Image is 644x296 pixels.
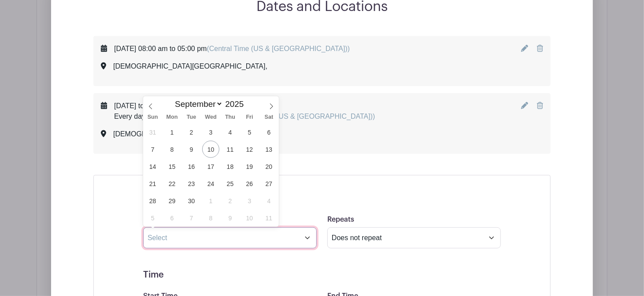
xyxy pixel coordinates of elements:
div: [DEMOGRAPHIC_DATA][GEOGRAPHIC_DATA], [113,61,267,72]
span: September 23, 2025 [183,175,200,192]
div: [DEMOGRAPHIC_DATA][GEOGRAPHIC_DATA], [113,129,267,139]
span: September 7, 2025 [144,141,161,158]
span: September 10, 2025 [202,141,219,158]
span: Mon [163,114,182,120]
span: September 2, 2025 [183,124,200,141]
span: August 31, 2025 [144,124,161,141]
span: October 7, 2025 [183,209,200,227]
span: September 12, 2025 [241,141,258,158]
h5: Time [143,270,501,280]
span: September 4, 2025 [222,124,239,141]
span: September 19, 2025 [241,158,258,175]
h5: Event Date [143,193,501,204]
span: September 17, 2025 [202,158,219,175]
span: October 5, 2025 [144,209,161,227]
span: September 22, 2025 [163,175,181,192]
span: September 6, 2025 [260,124,278,141]
span: (Central Time (US & [GEOGRAPHIC_DATA])) [207,45,350,52]
span: September 28, 2025 [144,192,161,209]
span: Sun [143,114,163,120]
div: [DATE] 08:00 am to 05:00 pm [114,44,350,54]
span: Sat [259,114,279,120]
span: September 24, 2025 [202,175,219,192]
span: September 25, 2025 [222,175,239,192]
span: September 21, 2025 [144,175,161,192]
span: Fri [240,114,259,120]
span: September 3, 2025 [202,124,219,141]
span: September 5, 2025 [241,124,258,141]
input: Select [143,227,317,248]
span: October 6, 2025 [163,209,181,227]
span: October 8, 2025 [202,209,219,227]
span: October 4, 2025 [260,192,278,209]
span: September 30, 2025 [183,192,200,209]
label: Repeats [327,216,354,224]
span: September 20, 2025 [260,158,278,175]
select: Month [171,99,223,109]
span: September 18, 2025 [222,158,239,175]
span: September 11, 2025 [222,141,239,158]
span: September 8, 2025 [163,141,181,158]
span: September 15, 2025 [163,158,181,175]
span: September 27, 2025 [260,175,278,192]
span: September 9, 2025 [183,141,200,158]
span: October 2, 2025 [222,192,239,209]
span: Tue [182,114,201,120]
span: September 16, 2025 [183,158,200,175]
span: September 14, 2025 [144,158,161,175]
span: September 26, 2025 [241,175,258,192]
span: October 9, 2025 [222,209,239,227]
div: [DATE] to [DATE] Every day from 08:00 am to 05:00 pm [114,101,375,122]
span: Wed [201,114,221,120]
span: September 13, 2025 [260,141,278,158]
span: September 1, 2025 [163,124,181,141]
input: Year [223,99,251,109]
span: (Central Time (US & [GEOGRAPHIC_DATA])) [232,113,375,120]
span: October 10, 2025 [241,209,258,227]
span: October 1, 2025 [202,192,219,209]
span: October 3, 2025 [241,192,258,209]
span: September 29, 2025 [163,192,181,209]
span: October 11, 2025 [260,209,278,227]
span: Thu [221,114,240,120]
